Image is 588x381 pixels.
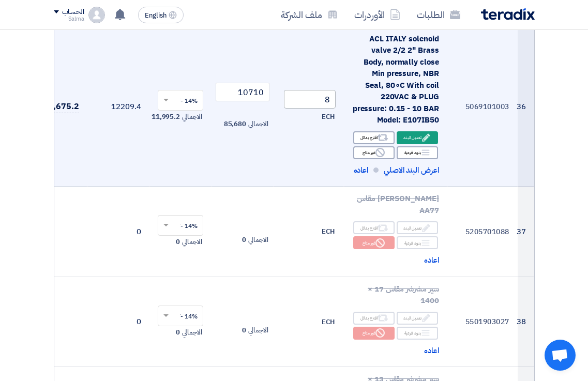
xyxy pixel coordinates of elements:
div: غير متاح [353,327,395,340]
button: English [138,7,184,23]
div: Salma [54,16,84,22]
div: اقترح بدائل [353,312,395,325]
span: الاجمالي [182,112,202,122]
td: 38 [518,277,534,367]
td: 0 [87,187,149,277]
div: غير متاح [353,146,395,159]
div: الحساب [62,8,84,17]
span: 97,675.2 [43,100,79,113]
div: تعديل البند [397,131,438,144]
td: 5205701088 [447,187,518,277]
div: تعديل البند [397,221,438,234]
span: 11,995.2 [152,112,180,122]
div: بنود فرعية [397,327,438,340]
img: Teradix logo [481,8,535,20]
span: ECH [322,317,335,327]
span: اعرض البند الاصلي [384,164,439,176]
span: [PERSON_NAME] مقاس AA77 [357,193,439,216]
div: بنود فرعية [397,236,438,249]
div: اقترح بدائل [353,131,395,144]
span: 85,680 [224,119,246,129]
a: الطلبات [409,3,469,27]
div: Open chat [545,340,576,371]
span: 0 [242,235,246,245]
span: الاجمالي [182,327,202,338]
td: 12209.4 [87,26,149,187]
a: ملف الشركة [273,3,346,27]
img: profile_test.png [88,7,105,23]
span: 0 [176,327,180,338]
div: ACL ITALY solenoid valve 2/2 2" Brass Body, normally close Min pressure, NBR Seal, 80∘C With coil... [352,33,439,126]
span: الاجمالي [182,237,202,247]
div: تعديل البند [397,312,438,325]
span: الاجمالي [248,119,268,129]
input: RFQ_STEP1.ITEMS.2.AMOUNT_TITLE [284,90,336,109]
input: أدخل سعر الوحدة [216,83,269,101]
ng-select: VAT [158,306,203,326]
span: ECH [322,112,335,122]
div: غير متاح [353,236,395,249]
span: اعاده [354,164,369,176]
span: 0 [176,237,180,247]
div: بنود فرعية [397,146,438,159]
td: 36 [518,26,534,187]
span: الاجمالي [248,235,268,245]
span: اعاده [424,345,439,357]
span: ECH [322,226,335,237]
td: 0 [87,277,149,367]
span: 0 [242,325,246,336]
td: 5501903027 [447,277,518,367]
span: اعاده [424,254,439,266]
ng-select: VAT [158,215,203,236]
span: English [145,12,167,19]
span: الاجمالي [248,325,268,336]
td: 37 [518,187,534,277]
div: اقترح بدائل [353,221,395,234]
span: سير مشرشر مقاس 17 × 1400 [368,283,439,307]
td: 5069101003 [447,26,518,187]
ng-select: VAT [158,90,203,111]
a: الأوردرات [346,3,409,27]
